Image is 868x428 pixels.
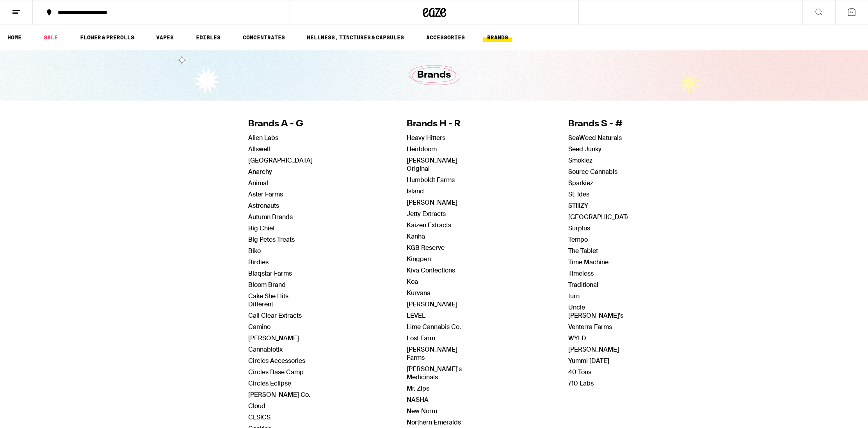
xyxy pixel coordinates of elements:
a: Circles Eclipse [248,379,291,387]
a: [PERSON_NAME] [248,334,299,342]
a: Koa [407,278,418,286]
a: Heavy Hitters [407,134,445,142]
a: [GEOGRAPHIC_DATA] [248,156,313,164]
a: SALE [40,33,62,42]
a: Time Machine [568,258,608,266]
a: Autumn Brands [248,213,293,221]
a: Mr. Zips [407,384,429,393]
a: Kanha [407,232,425,241]
a: BRANDS [483,33,512,42]
a: 710 Labs [568,379,594,387]
a: NASHA [407,396,429,404]
a: STIIIZY [568,202,588,210]
a: Kiva Confections [407,266,455,274]
a: Jetty Extracts [407,210,446,218]
a: Timeless [568,269,594,278]
a: Uncle [PERSON_NAME]'s [568,303,623,320]
a: Kurvana [407,289,430,297]
a: The Tablet [568,247,598,255]
a: Biko [248,247,261,255]
a: FLOWER & PREROLLS [76,33,138,42]
a: Alien Labs [248,134,278,142]
a: Island [407,187,424,195]
a: Circles Accessories [248,357,305,365]
a: [PERSON_NAME] [407,198,457,207]
a: Tempo [568,235,588,244]
a: CLSICS [248,413,270,421]
h1: Brands [417,69,451,82]
a: Surplus [568,224,590,232]
a: Aster Farms [248,190,283,198]
a: Bloom Brand [248,281,286,289]
a: WELLNESS, TINCTURES & CAPSULES [303,33,408,42]
a: Humboldt Farms [407,176,455,184]
a: Smokiez [568,156,592,164]
a: Heirbloom [407,145,437,153]
a: EDIBLES [192,33,224,42]
a: [GEOGRAPHIC_DATA] [568,213,633,221]
a: Birdies [248,258,269,266]
a: Lost Farm [407,334,435,342]
span: Hi. Need any help? [5,5,56,12]
a: St. Ides [568,190,589,198]
a: Circles Base Camp [248,368,304,376]
a: Northern Emeralds [407,418,461,426]
a: WYLD [568,334,586,342]
a: Cake She Hits Different [248,292,288,308]
h4: Brands H - R [407,118,474,130]
a: Lime Cannabis Co. [407,323,461,331]
a: [PERSON_NAME] Farms [407,345,457,362]
h4: Brands S - # [568,118,633,130]
a: ACCESSORIES [422,33,469,42]
a: New Norm [407,407,437,415]
a: Cloud [248,402,265,410]
a: Cannabiotix [248,345,283,354]
a: KGB Reserve [407,244,445,252]
a: Camino [248,323,270,331]
a: Big Petes Treats [248,235,295,244]
a: [PERSON_NAME] Original [407,156,457,173]
a: Blaqstar Farms [248,269,292,278]
a: Cali Clear Extracts [248,311,302,320]
a: Kingpen [407,255,431,263]
a: Big Chief [248,224,275,232]
a: LEVEL [407,311,425,320]
a: Astronauts [248,202,279,210]
a: turn [568,292,580,300]
a: VAPES [152,33,178,42]
h4: Brands A - G [248,118,313,130]
a: Source Cannabis [568,168,617,176]
a: Traditional [568,281,598,289]
a: Animal [248,179,268,187]
a: SeaWeed Naturals [568,134,622,142]
a: Kaizen Extracts [407,221,451,229]
a: Sparkiez [568,179,593,187]
a: 40 Tons [568,368,591,376]
a: [PERSON_NAME] [407,300,457,308]
a: [PERSON_NAME] Co. [248,391,310,399]
a: Yummi [DATE] [568,357,609,365]
a: Anarchy [248,168,272,176]
a: Allswell [248,145,270,153]
a: Seed Junky [568,145,601,153]
a: Venterra Farms [568,323,612,331]
a: HOME [4,33,25,42]
a: CONCENTRATES [239,33,289,42]
a: [PERSON_NAME] [568,345,619,354]
a: [PERSON_NAME]'s Medicinals [407,365,462,381]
